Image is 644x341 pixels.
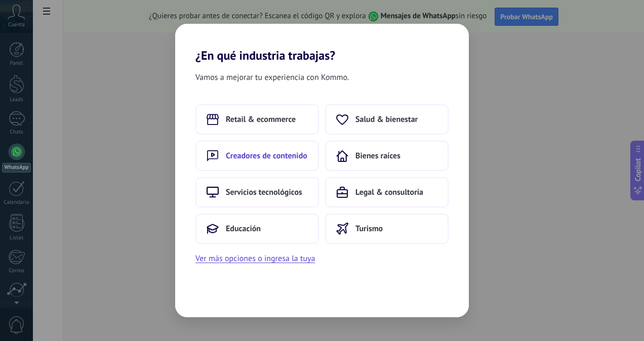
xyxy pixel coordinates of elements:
button: Bienes raíces [325,141,449,171]
h2: ¿En qué industria trabajas? [175,24,469,63]
span: Legal & consultoría [355,187,423,197]
span: Turismo [355,224,383,234]
button: Servicios tecnológicos [195,177,319,207]
span: Creadores de contenido [226,151,307,161]
button: Salud & bienestar [325,104,449,135]
button: Creadores de contenido [195,141,319,171]
span: Servicios tecnológicos [226,187,302,197]
button: Retail & ecommerce [195,104,319,135]
span: Salud & bienestar [355,114,418,124]
span: Educación [226,224,261,234]
span: Bienes raíces [355,151,400,161]
span: Retail & ecommerce [226,114,296,124]
button: Ver más opciones o ingresa la tuya [195,252,315,265]
button: Turismo [325,214,449,244]
button: Educación [195,214,319,244]
span: Vamos a mejorar tu experiencia con Kommo. [195,71,349,84]
button: Legal & consultoría [325,177,449,207]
